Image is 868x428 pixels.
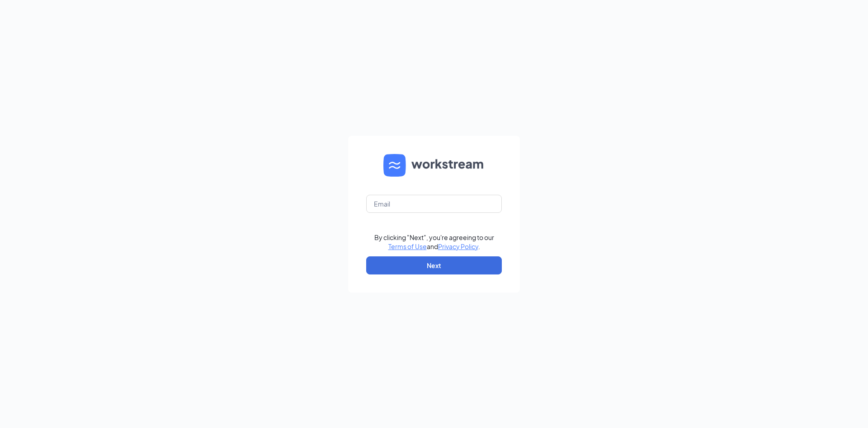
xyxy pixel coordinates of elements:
a: Terms of Use [388,242,427,250]
a: Privacy Policy [438,242,478,250]
button: Next [366,256,502,274]
div: By clicking "Next", you're agreeing to our and . [374,233,494,251]
img: WS logo and Workstream text [383,154,485,177]
input: Email [366,195,502,213]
